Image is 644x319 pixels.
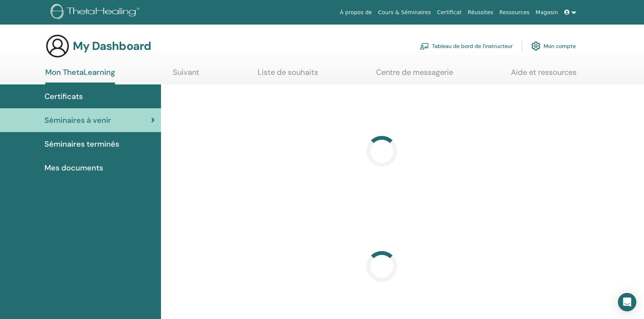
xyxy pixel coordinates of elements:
[51,4,142,21] img: logo.png
[45,34,70,58] img: generic-user-icon.jpg
[531,38,576,55] a: Mon compte
[532,5,561,20] a: Magasin
[420,38,513,55] a: Tableau de bord de l'instructeur
[173,68,199,83] a: Suivant
[44,91,83,102] span: Certificats
[258,68,318,83] a: Liste de souhaits
[337,5,375,20] a: À propos de
[73,39,151,53] h3: My Dashboard
[44,162,103,174] span: Mes documents
[44,138,119,150] span: Séminaires terminés
[420,43,429,50] img: chalkboard-teacher.svg
[376,68,453,83] a: Centre de messagerie
[531,40,540,53] img: cog.svg
[496,5,533,20] a: Ressources
[465,5,496,20] a: Réussites
[45,68,115,84] a: Mon ThetaLearning
[618,293,636,311] div: Open Intercom Messenger
[511,68,577,83] a: Aide et ressources
[44,114,111,126] span: Séminaires à venir
[434,5,465,20] a: Certificat
[375,5,434,20] a: Cours & Séminaires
